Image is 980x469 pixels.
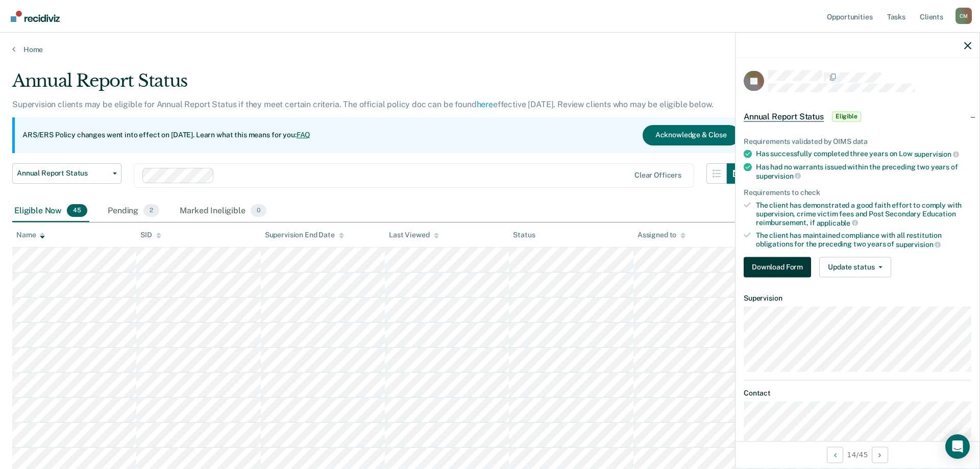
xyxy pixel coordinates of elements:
[896,240,941,248] span: supervision
[756,162,971,180] div: Has had no warrants issued within the preceding two years of
[756,171,801,180] span: supervision
[744,137,971,145] div: Requirements validated by OIMS data
[67,204,87,217] span: 45
[914,150,959,158] span: supervision
[955,8,972,24] div: C M
[251,204,266,217] span: 0
[178,200,268,223] div: Marked Ineligible
[12,45,968,54] a: Home
[140,231,161,239] div: SID
[17,169,109,178] span: Annual Report Status
[634,171,681,180] div: Clear officers
[12,200,89,223] div: Eligible Now
[513,231,535,239] div: Status
[945,434,970,459] div: Open Intercom Messenger
[756,150,971,159] div: Has successfully completed three years on Low
[744,111,824,121] span: Annual Report Status
[638,231,685,239] div: Assigned to
[832,111,861,121] span: Eligible
[22,130,310,140] p: ARS/ERS Policy changes went into effect on [DATE]. Learn what this means for you:
[744,257,815,277] a: Navigate to form link
[736,441,979,468] div: 14 / 45
[643,125,740,145] button: Acknowledge & Close
[12,70,747,100] div: Annual Report Status
[11,11,60,22] img: Recidiviz
[744,293,971,302] dt: Supervision
[106,200,161,223] div: Pending
[827,447,843,463] button: Previous Opportunity
[16,231,45,239] div: Name
[819,257,891,277] button: Update status
[477,100,493,109] a: here
[744,257,811,277] button: Download Form
[143,204,159,217] span: 2
[744,188,971,197] div: Requirements to check
[817,218,858,227] span: applicable
[389,231,438,239] div: Last Viewed
[265,231,344,239] div: Supervision End Date
[756,231,971,249] div: The client has maintained compliance with all restitution obligations for the preceding two years of
[872,447,888,463] button: Next Opportunity
[744,389,971,398] dt: Contact
[297,131,311,139] a: FAQ
[12,100,713,109] p: Supervision clients may be eligible for Annual Report Status if they meet certain criteria. The o...
[736,100,979,133] div: Annual Report StatusEligible
[756,201,971,227] div: The client has demonstrated a good faith effort to comply with supervision, crime victim fees and...
[955,8,972,24] button: Profile dropdown button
